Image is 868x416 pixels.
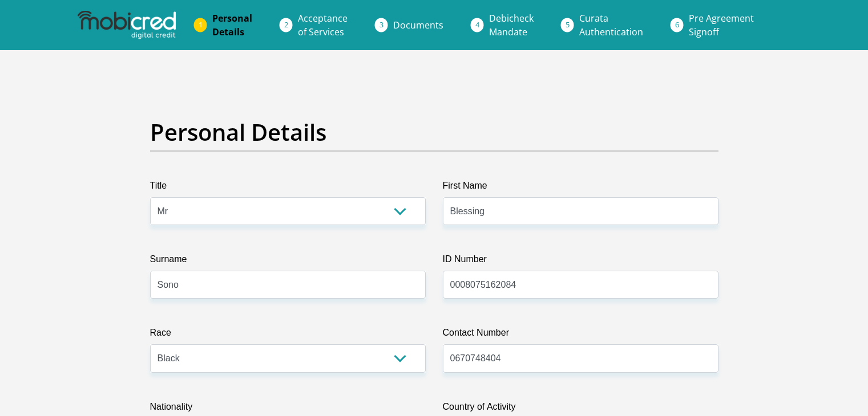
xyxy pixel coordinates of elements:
[443,197,718,225] input: First Name
[150,252,426,271] label: Surname
[384,14,453,36] a: Documents
[443,179,718,197] label: First Name
[203,7,261,43] a: PersonalDetails
[443,252,718,271] label: ID Number
[480,7,543,43] a: DebicheckMandate
[443,326,718,344] label: Contact Number
[579,12,643,38] span: Curata Authentication
[443,271,718,299] input: ID Number
[150,326,426,344] label: Race
[298,12,348,38] span: Acceptance of Services
[393,19,443,31] span: Documents
[289,7,357,43] a: Acceptanceof Services
[78,11,176,39] img: mobicred logo
[150,179,426,197] label: Title
[212,12,252,38] span: Personal Details
[570,7,652,43] a: CurataAuthentication
[680,7,763,43] a: Pre AgreementSignoff
[689,12,754,38] span: Pre Agreement Signoff
[150,119,718,146] h2: Personal Details
[489,12,534,38] span: Debicheck Mandate
[150,271,426,299] input: Surname
[443,344,718,372] input: Contact Number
